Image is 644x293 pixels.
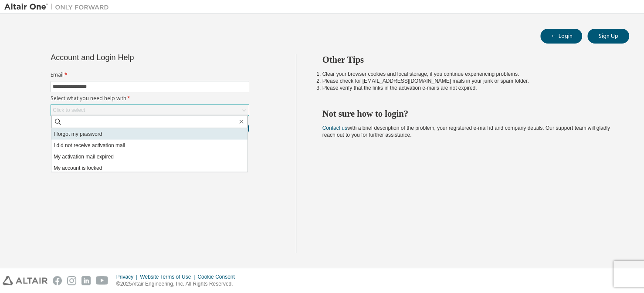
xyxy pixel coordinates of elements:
[587,29,629,44] button: Sign Up
[540,29,582,44] button: Login
[322,54,614,65] h2: Other Tips
[322,125,610,138] span: with a brief description of the problem, your registered e-mail id and company details. Our suppo...
[51,95,249,102] label: Select what you need help with
[51,71,249,78] label: Email
[140,273,197,280] div: Website Terms of Use
[322,125,347,131] a: Contact us
[67,276,76,285] img: instagram.svg
[51,128,247,140] li: I forgot my password
[81,276,91,285] img: linkedin.svg
[3,276,47,285] img: altair_logo.svg
[322,84,614,91] li: Please verify that the links in the activation e-mails are not expired.
[116,280,240,288] p: © 2025 Altair Engineering, Inc. All Rights Reserved.
[51,54,210,61] div: Account and Login Help
[197,273,240,280] div: Cookie Consent
[322,77,614,84] li: Please check for [EMAIL_ADDRESS][DOMAIN_NAME] mails in your junk or spam folder.
[53,276,62,285] img: facebook.svg
[96,276,108,285] img: youtube.svg
[51,105,249,115] div: Click to select
[116,273,140,280] div: Privacy
[322,71,614,77] li: Clear your browser cookies and local storage, if you continue experiencing problems.
[53,107,85,114] div: Click to select
[4,3,113,11] img: Altair One
[322,108,614,119] h2: Not sure how to login?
